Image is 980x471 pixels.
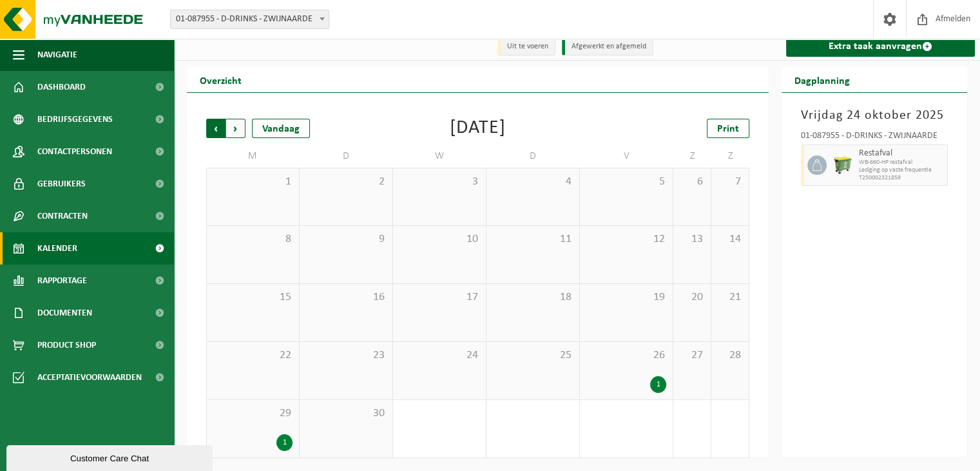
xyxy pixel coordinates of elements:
span: 29 [213,406,293,421]
span: 5 [586,175,666,189]
span: Kalender [37,232,77,265]
li: Afgewerkt en afgemeld [562,38,653,55]
span: 11 [493,232,573,246]
span: Acceptatievoorwaarden [37,361,142,394]
span: 2 [306,175,386,189]
span: 16 [306,290,386,305]
span: 23 [306,348,386,363]
span: 14 [718,232,742,246]
div: Vandaag [252,119,310,138]
span: Dashboard [37,71,86,103]
span: 19 [586,290,666,305]
h2: Dagplanning [782,67,863,92]
span: 7 [718,175,742,189]
span: 20 [680,290,704,305]
span: Contactpersonen [37,135,112,168]
span: 17 [399,290,479,305]
span: 10 [399,232,479,246]
li: Uit te voeren [497,38,555,55]
span: 24 [399,348,479,363]
td: Z [711,145,749,168]
span: 01-087955 - D-DRINKS - ZWIJNAARDE [171,10,329,28]
span: Gebruikers [37,168,86,200]
iframe: chat widget [6,443,215,471]
div: 1 [650,376,666,393]
h3: Vrijdag 24 oktober 2025 [801,106,948,125]
span: T250002321859 [859,174,944,182]
a: Print [707,119,749,138]
span: 6 [680,175,704,189]
div: 1 [276,434,293,451]
span: 9 [306,232,386,246]
span: Contracten [37,200,88,232]
span: Product Shop [37,329,96,361]
span: 3 [399,175,479,189]
span: Vorige [206,119,226,138]
div: 01-087955 - D-DRINKS - ZWIJNAARDE [801,132,948,145]
span: 15 [213,290,293,305]
td: V [580,145,673,168]
span: Documenten [37,297,92,329]
span: 8 [213,232,293,246]
span: Volgende [226,119,245,138]
td: D [300,145,393,168]
span: 13 [680,232,704,246]
span: 21 [718,290,742,305]
span: 27 [680,348,704,363]
span: Print [717,124,739,134]
div: [DATE] [450,119,506,138]
span: Bedrijfsgegevens [37,103,113,135]
span: 28 [718,348,742,363]
td: M [206,145,300,168]
span: 26 [586,348,666,363]
span: 30 [306,406,386,421]
span: Lediging op vaste frequentie [859,166,944,174]
h2: Overzicht [187,67,255,92]
span: 12 [586,232,666,246]
span: 22 [213,348,293,363]
span: 1 [213,175,293,189]
span: 18 [493,290,573,305]
span: WB-660-HP restafval [859,159,944,166]
td: W [393,145,486,168]
img: WB-0660-HPE-GN-51 [833,155,852,175]
td: D [486,145,580,168]
span: Rapportage [37,265,87,297]
a: Extra taak aanvragen [786,36,975,57]
span: 01-087955 - D-DRINKS - ZWIJNAARDE [170,10,329,29]
span: Restafval [859,148,944,159]
span: 4 [493,175,573,189]
span: 25 [493,348,573,363]
td: Z [673,145,711,168]
span: Navigatie [37,39,77,71]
